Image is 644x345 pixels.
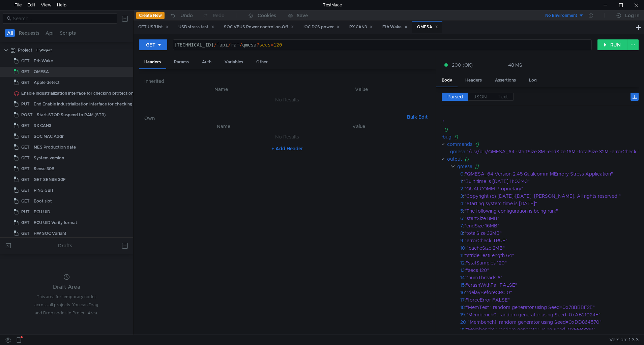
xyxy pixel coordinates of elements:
div: 6 [460,215,463,222]
span: PUT [21,99,30,109]
div: 1 [460,178,462,185]
span: 200 (OK) [452,61,473,69]
button: Undo [165,10,198,21]
div: qmesa [457,163,472,170]
span: GET [21,142,30,152]
th: Value [292,85,430,93]
button: GET [139,39,167,50]
span: GET [21,153,30,163]
div: MES Production date [34,142,76,152]
div: Drafts [58,242,72,250]
div: Params [169,56,194,68]
div: 4 [460,200,463,207]
div: output [447,155,462,163]
div: 15 [460,281,465,289]
div: 16 [460,289,465,296]
div: debug [437,133,451,140]
div: Enable industrialization interface for checking protection [21,88,134,98]
div: Assertions [490,74,521,87]
div: 14 [460,274,465,281]
button: Api [43,29,56,37]
div: No Environment [545,12,577,19]
div: 5 [460,207,463,215]
div: Sense 30B [34,164,54,174]
div: 18 [460,304,465,311]
div: Auth [197,56,217,68]
div: 2 [460,185,463,192]
div: 8 [460,229,463,237]
div: Save [297,13,308,18]
div: ECU UID Verify format [34,218,77,228]
div: Redo [213,11,225,20]
div: 17 [460,296,465,304]
div: 3 [460,192,463,200]
div: Headers [139,56,166,69]
div: Eth Wake [34,56,53,66]
span: GET [21,56,30,66]
div: QMESA [417,24,438,31]
h6: Own [144,114,404,122]
div: PING GBIT [34,185,54,195]
div: GET USB list [138,24,169,31]
div: 0 [460,170,464,178]
span: Parsed [447,94,463,100]
div: Undo [180,11,193,20]
button: No Environment [537,10,584,21]
div: GET [146,41,155,49]
div: E:\Project [36,45,52,55]
div: 12 [460,259,465,266]
div: System version [34,153,64,163]
div: Cookies [258,11,276,20]
span: GET [21,121,30,131]
div: 11 [460,252,464,259]
div: 48 MS [508,62,522,68]
div: IOC DCS power [303,24,340,31]
span: Version: 1.3.3 [609,335,639,345]
div: 9 [460,237,463,244]
button: Scripts [58,29,78,37]
span: GET [21,175,30,185]
div: 13 [460,266,465,274]
th: Name [150,85,293,93]
div: Boot slot [34,196,52,206]
div: ECU UID [34,207,50,217]
span: Text [498,94,508,100]
span: POST [21,110,33,120]
span: GET [21,164,30,174]
div: USB stress test [178,24,214,31]
button: Requests [17,29,41,37]
div: 10 [460,244,465,252]
div: Apple detect [34,77,60,88]
span: GET [21,67,30,77]
button: + Add Header [269,145,306,153]
span: PUT [21,207,30,217]
div: RX CAN3 [34,121,51,131]
div: HW SOC Variant [34,228,66,239]
button: Redo [198,10,229,21]
span: GET [21,185,30,195]
h6: Inherited [144,77,430,85]
button: Create New [136,12,165,19]
div: RX CAN3 [349,24,373,31]
div: 21 [460,326,465,333]
div: Log [524,74,542,87]
div: Headers [460,74,487,87]
div: Eth Wake [382,24,408,31]
span: GET [21,228,30,239]
div: Log In [625,11,639,20]
div: End Enable industrialization interface for checking protection [34,99,155,109]
span: GET [21,218,30,228]
nz-embed-empty: No Results [275,97,299,103]
div: SOC VBUS Power control on-Off [224,24,294,31]
button: Bulk Edit [404,113,430,121]
div: GET SENSE 30F [34,175,66,185]
div: Other [251,56,273,68]
span: GET [21,77,30,88]
th: Name [155,122,292,130]
span: GET [21,131,30,142]
button: All [5,29,15,37]
div: QMESA [34,67,49,77]
div: Body [436,74,458,87]
input: Search... [13,15,113,22]
div: Project [18,45,32,55]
